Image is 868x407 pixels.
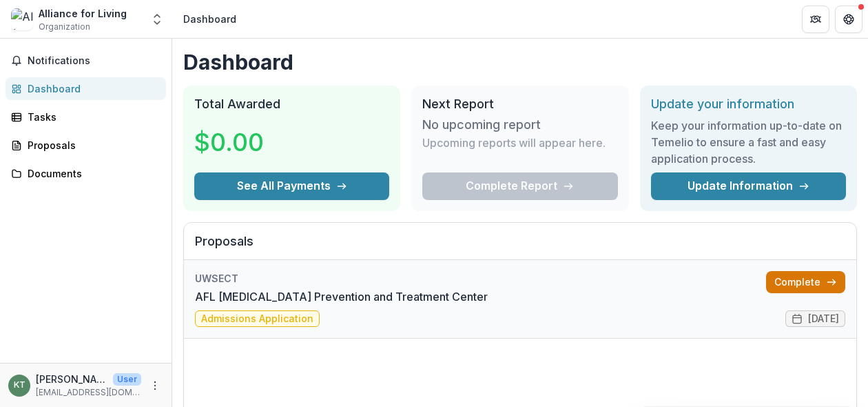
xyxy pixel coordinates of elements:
[147,6,167,33] button: Open entity switcher
[39,21,90,33] span: Organization
[183,50,857,75] h1: Dashboard
[28,166,155,181] div: Documents
[766,271,845,293] a: Complete
[28,81,155,96] div: Dashboard
[14,381,25,390] div: Kelly Thompson
[422,135,606,151] p: Upcoming reports will appear here.
[6,106,166,128] a: Tasks
[194,172,389,200] button: See All Payments
[651,97,846,112] h2: Update your information
[422,97,617,112] h2: Next Report
[36,372,107,386] p: [PERSON_NAME]
[195,234,845,260] h2: Proposals
[194,97,389,112] h2: Total Awarded
[6,77,166,100] a: Dashboard
[422,117,541,132] h3: No upcoming report
[6,50,166,72] button: Notifications
[11,8,33,30] img: Alliance for Living
[28,55,161,67] span: Notifications
[113,373,141,386] p: User
[178,9,242,29] nav: breadcrumb
[651,172,846,200] a: Update Information
[6,134,166,157] a: Proposals
[6,162,166,185] a: Documents
[147,377,163,394] button: More
[36,386,141,399] p: [EMAIL_ADDRESS][DOMAIN_NAME]
[802,6,829,33] button: Partners
[194,123,298,161] h3: $0.00
[195,288,488,305] a: AFL [MEDICAL_DATA] Prevention and Treatment Center
[39,6,127,21] div: Alliance for Living
[835,6,862,33] button: Get Help
[28,138,155,152] div: Proposals
[28,110,155,124] div: Tasks
[651,117,846,167] h3: Keep your information up-to-date on Temelio to ensure a fast and easy application process.
[183,12,236,26] div: Dashboard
